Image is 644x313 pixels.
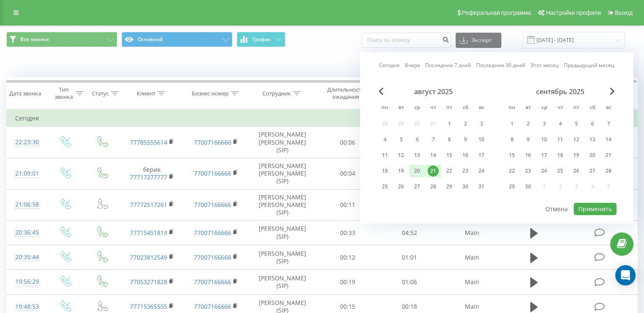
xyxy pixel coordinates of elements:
[459,102,472,115] abbr: суббота
[237,32,285,47] button: График
[15,274,38,290] div: 19:56:29
[377,149,393,162] div: пн 11 авг. 2025 г.
[457,149,473,162] div: сб 16 авг. 2025 г.
[506,165,517,176] div: 22
[428,150,439,161] div: 14
[15,165,38,182] div: 21:09:01
[456,33,501,48] button: Экспорт
[411,102,423,115] abbr: среда
[379,245,440,270] td: 01:01
[475,102,488,115] abbr: воскресенье
[425,180,441,193] div: чт 28 авг. 2025 г.
[425,133,441,146] div: чт 7 авг. 2025 г.
[444,134,455,145] div: 8
[476,61,525,70] a: Последние 30 дней
[395,134,406,145] div: 5
[555,150,566,161] div: 18
[555,118,566,129] div: 4
[602,102,615,115] abbr: воскресенье
[473,165,489,177] div: вс 24 авг. 2025 г.
[263,90,291,97] div: Сотрудник
[457,180,473,193] div: сб 30 авг. 2025 г.
[412,165,423,176] div: 20
[379,150,390,161] div: 11
[522,102,534,115] abbr: вторник
[248,189,317,221] td: [PERSON_NAME] [PERSON_NAME] (SIP)
[522,134,533,145] div: 9
[130,278,167,286] a: 77053271828
[441,180,457,193] div: пт 29 авг. 2025 г.
[554,102,567,115] abbr: четверг
[9,90,41,97] div: Дата звонка
[574,203,616,215] button: Применить
[473,133,489,146] div: вс 10 авг. 2025 г.
[571,118,582,129] div: 5
[460,181,471,192] div: 30
[15,224,38,241] div: 20:36:45
[130,201,167,209] a: 77772517261
[379,181,390,192] div: 25
[194,302,231,310] a: 77007166666
[504,149,520,162] div: пн 15 сент. 2025 г.
[428,134,439,145] div: 7
[379,270,440,294] td: 01:06
[379,61,400,70] a: Сегодня
[584,149,600,162] div: сб 20 сент. 2025 г.
[441,117,457,130] div: пт 1 авг. 2025 г.
[541,203,572,215] button: Отмена
[444,165,455,176] div: 22
[92,90,109,97] div: Статус
[440,221,504,245] td: Main
[552,149,568,162] div: чт 18 сент. 2025 г.
[7,110,638,127] td: Сегодня
[539,165,550,176] div: 24
[425,61,471,70] a: Последние 7 дней
[317,221,379,245] td: 00:33
[584,133,600,146] div: сб 13 сент. 2025 г.
[409,149,425,162] div: ср 13 авг. 2025 г.
[409,133,425,146] div: ср 6 авг. 2025 г.
[460,118,471,129] div: 2
[568,165,584,177] div: пт 26 сент. 2025 г.
[476,181,487,192] div: 31
[443,102,456,115] abbr: пятница
[520,133,536,146] div: вт 9 сент. 2025 г.
[317,270,379,294] td: 00:19
[377,87,489,96] div: август 2025
[428,165,439,176] div: 21
[130,173,167,181] a: 77717277777
[555,134,566,145] div: 11
[379,221,440,245] td: 04:52
[506,118,517,129] div: 1
[395,102,407,115] abbr: вторник
[603,118,614,129] div: 7
[462,9,531,16] span: Реферальная программа
[603,134,614,145] div: 14
[552,133,568,146] div: чт 11 сент. 2025 г.
[130,253,167,261] a: 77023812549
[379,102,391,115] abbr: понедельник
[122,32,232,47] button: Основной
[130,138,167,146] a: 77785555614
[546,9,601,16] span: Настройки профиля
[441,149,457,162] div: пт 15 авг. 2025 г.
[603,165,614,176] div: 28
[504,117,520,130] div: пн 1 сент. 2025 г.
[587,134,598,145] div: 13
[610,87,615,95] span: Next Month
[520,117,536,130] div: вт 2 сент. 2025 г.
[587,118,598,129] div: 6
[564,61,614,70] a: Предыдущий месяц
[395,150,406,161] div: 12
[506,181,517,192] div: 29
[440,270,504,294] td: Main
[522,118,533,129] div: 2
[555,165,566,176] div: 25
[571,150,582,161] div: 19
[412,181,423,192] div: 27
[539,150,550,161] div: 17
[571,134,582,145] div: 12
[377,165,393,177] div: пн 18 авг. 2025 г.
[248,221,317,245] td: [PERSON_NAME] (SIP)
[506,102,518,115] abbr: понедельник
